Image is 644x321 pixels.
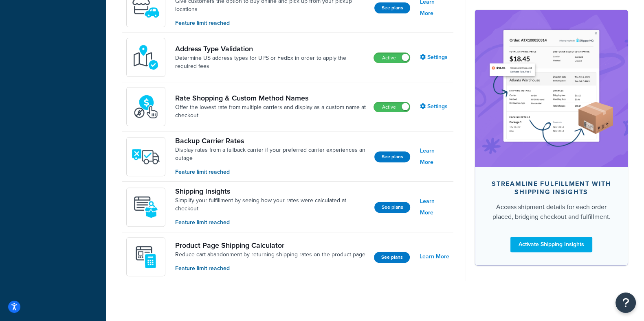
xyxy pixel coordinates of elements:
img: +D8d0cXZM7VpdAAAAAElFTkSuQmCC [132,242,160,271]
img: feature-image-si-e24932ea9b9fcd0ff835db86be1ff8d589347e8876e1638d903ea230a36726be.png [487,22,615,155]
img: kIG8fy0lQAAAABJRU5ErkJggg== [132,43,160,72]
p: Feature limit reached [175,168,368,177]
a: Product Page Shipping Calculator [175,241,365,250]
div: Streamline Fulfillment with Shipping Insights [488,180,615,196]
a: Learn More [420,251,449,262]
a: Settings [420,52,449,63]
a: Learn More [420,145,449,168]
a: Shipping Insights [175,187,368,196]
button: See plans [374,252,410,263]
img: Acw9rhKYsOEjAAAAAElFTkSuQmCC [132,193,160,221]
a: Offer the lowest rate from multiple carriers and display as a custom name at checkout [175,103,367,120]
a: Settings [420,101,449,112]
a: Backup Carrier Rates [175,136,368,145]
p: Feature limit reached [175,218,368,227]
p: Feature limit reached [175,264,365,273]
div: Access shipment details for each order placed, bridging checkout and fulfillment. [488,202,615,222]
a: Address Type Validation [175,44,367,53]
a: Activate Shipping Insights [510,237,592,252]
a: Display rates from a fallback carrier if your preferred carrier experiences an outage [175,146,368,162]
img: icon-duo-feat-backup-carrier-4420b188.png [132,142,160,171]
a: Simplify your fulfillment by seeing how your rates were calculated at checkout [175,197,368,213]
img: icon-duo-feat-rate-shopping-ecdd8bed.png [132,92,160,121]
button: See plans [374,202,410,213]
button: See plans [374,151,410,162]
a: Learn More [420,196,449,218]
p: Feature limit reached [175,19,368,28]
a: Reduce cart abandonment by returning shipping rates on the product page [175,251,365,259]
a: Determine US address types for UPS or FedEx in order to apply the required fees [175,54,367,70]
a: Rate Shopping & Custom Method Names [175,94,367,103]
label: Active [374,53,410,63]
button: Open Resource Center [615,293,636,313]
label: Active [374,102,410,112]
button: See plans [374,2,410,13]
